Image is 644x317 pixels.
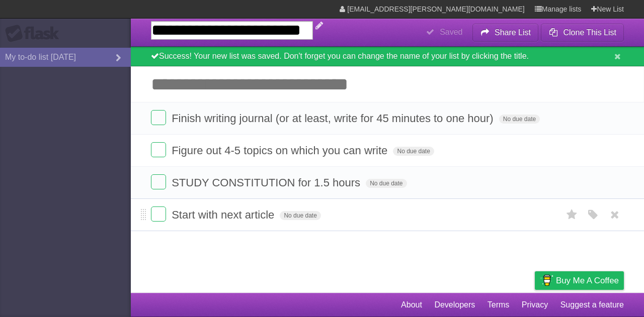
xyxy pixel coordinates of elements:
a: Terms [488,295,510,314]
span: Start with next article [172,208,277,221]
span: No due date [366,179,407,188]
a: Buy me a coffee [535,271,624,290]
span: No due date [393,147,434,156]
a: Developers [434,295,475,314]
b: Clone This List [563,28,616,37]
span: Finish writing journal (or at least, write for 45 minutes to one hour) [172,112,496,125]
a: About [401,295,422,314]
a: Privacy [522,295,548,314]
div: Flask [5,25,65,43]
label: Done [151,206,166,222]
label: Done [151,174,166,189]
img: Buy me a coffee [540,272,553,289]
label: Done [151,110,166,125]
label: Star task [562,206,582,223]
label: Done [151,142,166,157]
span: Buy me a coffee [556,272,619,289]
span: No due date [280,211,320,220]
button: Clone This List [541,24,624,42]
button: Share List [472,24,539,42]
b: Share List [495,28,531,37]
b: Saved [440,28,462,36]
span: STUDY CONSTITUTION for 1.5 hours [172,176,363,189]
span: No due date [499,115,540,124]
span: Figure out 4-5 topics on which you can write [172,144,390,157]
a: Suggest a feature [560,295,624,314]
div: Success! Your new list was saved. Don't forget you can change the name of your list by clicking t... [131,47,644,66]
